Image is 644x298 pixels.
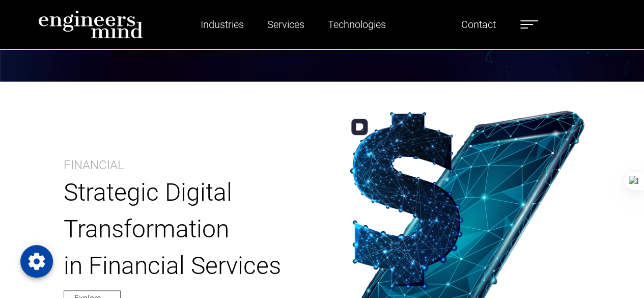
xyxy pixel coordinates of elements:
[38,10,143,39] img: logo
[64,156,124,174] p: Financial
[64,248,297,284] p: in Financial Services
[263,13,309,36] a: Services
[324,13,390,36] a: Technologies
[197,13,248,36] a: Industries
[64,174,297,248] p: Strategic Digital Transformation
[457,13,500,36] a: Contact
